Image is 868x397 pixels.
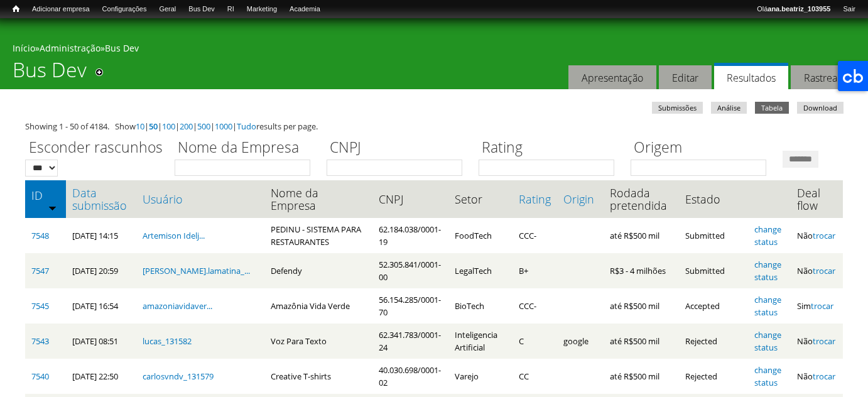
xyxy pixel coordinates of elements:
td: [DATE] 22:50 [66,359,137,394]
td: google [557,324,604,359]
td: Defendy [264,253,372,288]
td: [DATE] 20:59 [66,253,137,288]
th: Rodada pretendida [604,180,679,218]
div: Showing 1 - 50 of 4184. Show | | | | | | results per page. [25,120,843,133]
a: Configurações [96,3,153,16]
td: Voz Para Texto [264,324,372,359]
a: Administração [40,42,100,54]
a: 7545 [31,300,49,312]
a: Resultados [714,63,788,90]
label: Nome da Empresa [175,137,318,160]
td: 62.184.038/0001-19 [372,218,448,253]
a: Usuário [143,193,258,205]
td: Não [791,253,843,288]
td: Submitted [679,218,748,253]
td: Não [791,324,843,359]
a: Bus Dev [105,42,139,54]
td: Rejected [679,359,748,394]
a: 10 [136,121,144,132]
a: Início [13,42,35,54]
td: Varejo [448,359,513,394]
th: Estado [679,180,748,218]
td: B+ [513,253,557,288]
td: CCC- [513,218,557,253]
a: 7540 [31,371,49,382]
label: Rating [479,137,622,160]
a: trocar [813,371,835,382]
a: Bus Dev [182,3,221,16]
a: Apresentação [568,65,656,90]
td: 52.305.841/0001-00 [372,253,448,288]
a: trocar [813,335,835,347]
a: carlosvndv_131579 [143,371,214,382]
td: LegalTech [448,253,513,288]
td: 62.341.783/0001-24 [372,324,448,359]
td: até R$500 mil [604,324,679,359]
a: lucas_131582 [143,335,192,347]
td: CCC- [513,288,557,324]
a: Data submissão [72,187,131,212]
th: CNPJ [372,180,448,218]
td: Accepted [679,288,748,324]
a: 7547 [31,265,49,276]
a: trocar [811,300,833,312]
td: 40.030.698/0001-02 [372,359,448,394]
a: Download [797,102,844,114]
a: Adicionar empresa [26,3,96,16]
a: Submissões [652,102,703,114]
a: RI [221,3,241,16]
a: Análise [711,102,747,114]
td: [DATE] 08:51 [66,324,137,359]
a: change status [754,329,781,353]
td: [DATE] 14:15 [66,218,137,253]
a: 7548 [31,230,49,241]
td: Não [791,359,843,394]
td: Rejected [679,324,748,359]
a: amazoniavidaver... [143,300,212,312]
td: 56.154.285/0001-70 [372,288,448,324]
a: change status [754,294,781,318]
th: Setor [448,180,513,218]
a: 100 [162,121,175,132]
a: 7543 [31,335,49,347]
a: Tudo [237,121,256,132]
a: trocar [813,265,835,276]
a: change status [754,259,781,283]
a: Geral [153,3,182,16]
td: PEDINU - SISTEMA PARA RESTAURANTES [264,218,372,253]
a: Rastrear [791,65,854,90]
th: Nome da Empresa [264,180,372,218]
label: Esconder rascunhos [25,137,166,160]
a: Oláana.beatriz_103955 [751,3,837,16]
td: C [513,324,557,359]
span: Início [13,4,19,13]
td: BioTech [448,288,513,324]
td: até R$500 mil [604,288,679,324]
a: Academia [283,3,327,16]
td: Creative T-shirts [264,359,372,394]
img: ordem crescente [48,204,57,212]
div: » » [13,42,855,58]
a: change status [754,364,781,388]
td: até R$500 mil [604,359,679,394]
td: CC [513,359,557,394]
td: Amazônia Vida Verde [264,288,372,324]
td: FoodTech [448,218,513,253]
td: Não [791,218,843,253]
a: 1000 [215,121,232,132]
a: 50 [149,121,158,132]
a: ID [31,189,60,202]
h1: Bus Dev [13,58,87,89]
td: Sim [791,288,843,324]
a: Origin [563,193,597,205]
td: Submitted [679,253,748,288]
strong: ana.beatriz_103955 [768,5,830,13]
label: CNPJ [327,137,470,160]
a: Sair [837,3,862,16]
label: Origem [631,137,774,160]
a: Rating [519,193,551,205]
a: [PERSON_NAME].lamatina_... [143,265,250,276]
a: Artemison Idelj... [143,230,205,241]
a: Marketing [241,3,283,16]
a: Tabela [755,102,789,114]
